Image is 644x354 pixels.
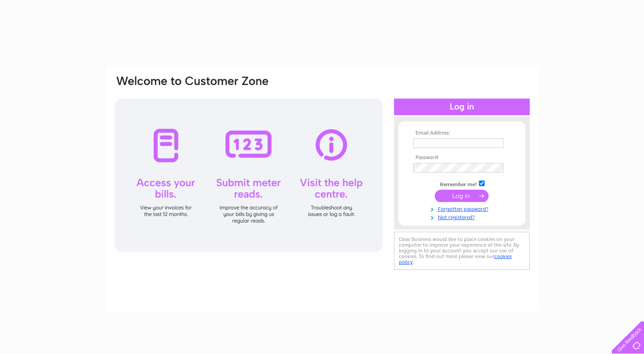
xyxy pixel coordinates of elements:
[394,232,530,270] div: Clear Business would like to place cookies on your computer to improve your experience of the sit...
[411,179,513,188] td: Remember me?
[435,190,489,202] input: Submit
[413,204,513,212] a: Forgotten password?
[411,155,513,161] th: Password:
[399,253,512,265] a: cookies policy
[411,130,513,136] th: Email Address:
[413,212,513,221] a: Not registered?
